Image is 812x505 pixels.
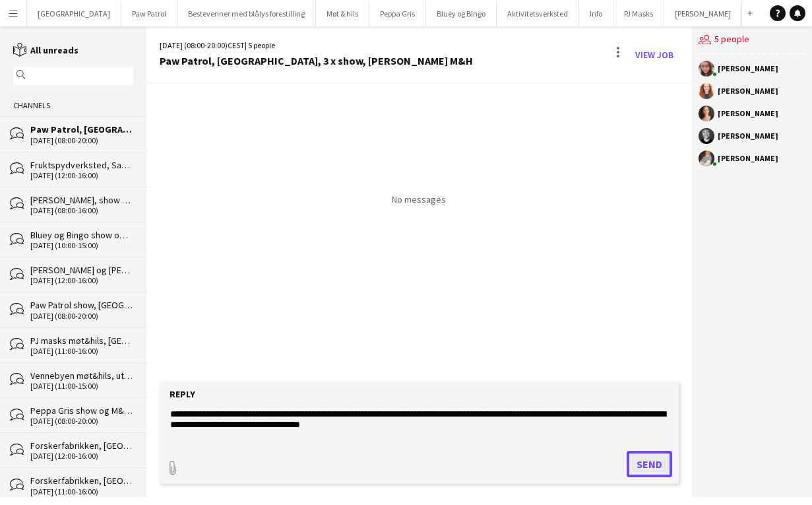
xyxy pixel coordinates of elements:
[30,370,133,382] div: Vennebyen møt&hils, ute på [GEOGRAPHIC_DATA], [DATE]
[613,1,664,26] button: PJ Masks
[30,452,133,461] div: [DATE] (12:00-16:00)
[30,347,133,356] div: [DATE] (11:00-16:00)
[497,1,579,26] button: Aktivitetsverksted
[170,388,195,400] label: Reply
[392,193,446,205] p: No messages
[30,312,133,321] div: [DATE] (08:00-20:00)
[699,26,805,54] div: 5 people
[30,159,133,171] div: Fruktspydverksted, Sandvika storsenter 18. oktober
[177,1,316,26] button: Bestevenner med blålys forestilling
[30,299,133,311] div: Paw Patrol show, [GEOGRAPHIC_DATA], [DATE]
[627,451,672,477] button: Send
[30,475,133,487] div: Forskerfabrikken, [GEOGRAPHIC_DATA], [DATE]
[718,132,778,140] div: [PERSON_NAME]
[30,276,133,285] div: [DATE] (12:00-16:00)
[30,417,133,426] div: [DATE] (08:00-20:00)
[27,1,121,26] button: [GEOGRAPHIC_DATA]
[630,44,679,65] a: View Job
[30,440,133,452] div: Forskerfabrikken, [GEOGRAPHIC_DATA], [DATE]
[30,194,133,206] div: [PERSON_NAME], show og M&H i Sogndal, avreise fredag kveld
[30,136,133,145] div: [DATE] (08:00-20:00)
[30,405,133,417] div: Peppa Gris show og M&H, [PERSON_NAME] [DATE]
[121,1,177,26] button: Paw Patrol
[718,110,778,118] div: [PERSON_NAME]
[30,206,133,215] div: [DATE] (08:00-16:00)
[228,40,245,50] span: CEST
[13,44,78,56] a: All unreads
[369,1,426,26] button: Peppa Gris
[664,1,742,26] button: [PERSON_NAME]
[160,40,473,51] div: [DATE] (08:00-20:00) | 5 people
[30,382,133,391] div: [DATE] (11:00-15:00)
[30,123,133,135] div: Paw Patrol, [GEOGRAPHIC_DATA], 3 x show, [PERSON_NAME] M&H
[718,65,778,73] div: [PERSON_NAME]
[579,1,613,26] button: Info
[30,487,133,496] div: [DATE] (11:00-16:00)
[30,241,133,250] div: [DATE] (10:00-15:00)
[30,264,133,276] div: [PERSON_NAME] og [PERSON_NAME], møt&hils på [GEOGRAPHIC_DATA], [DATE]
[718,87,778,95] div: [PERSON_NAME]
[160,55,473,67] div: Paw Patrol, [GEOGRAPHIC_DATA], 3 x show, [PERSON_NAME] M&H
[316,1,369,26] button: Møt & hils
[426,1,497,26] button: Bluey og Bingo
[30,229,133,241] div: Bluey og Bingo show og M&H, [GEOGRAPHIC_DATA], [DATE]
[30,171,133,180] div: [DATE] (12:00-16:00)
[718,154,778,162] div: [PERSON_NAME]
[30,335,133,347] div: PJ masks møt&hils, [GEOGRAPHIC_DATA], [DATE]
